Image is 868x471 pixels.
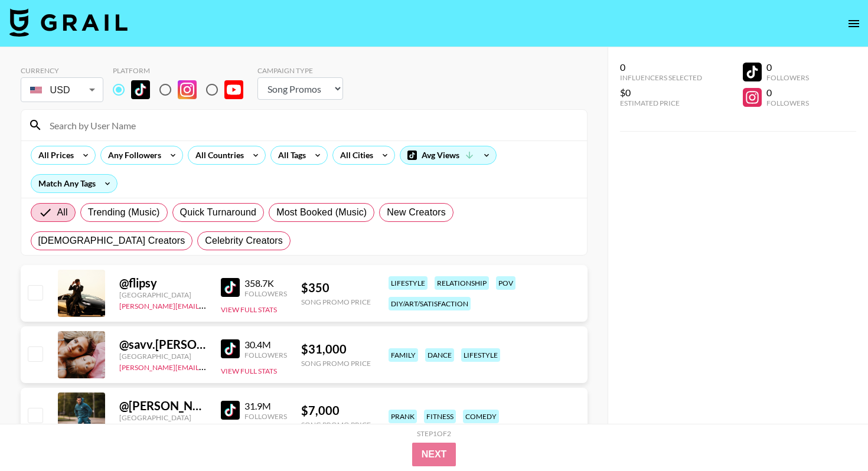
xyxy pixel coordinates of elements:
[389,410,417,423] div: prank
[417,429,451,438] div: Step 1 of 2
[113,66,253,75] div: Platform
[221,401,240,420] img: TikTok
[301,420,371,429] div: Song Promo Price
[31,175,117,192] div: Match Any Tags
[276,205,367,220] span: Most Booked (Music)
[301,280,371,295] div: $ 350
[119,337,207,352] div: @ savv.[PERSON_NAME]
[31,146,76,164] div: All Prices
[766,73,809,82] div: Followers
[244,277,287,289] div: 358.7K
[842,12,866,35] button: open drawer
[131,80,150,99] img: TikTok
[620,61,702,73] div: 0
[244,412,287,421] div: Followers
[180,205,257,220] span: Quick Turnaround
[21,66,103,75] div: Currency
[205,234,283,248] span: Celebrity Creators
[766,87,809,99] div: 0
[119,398,207,413] div: @ [PERSON_NAME].[PERSON_NAME]
[389,297,471,310] div: diy/art/satisfaction
[435,276,489,290] div: relationship
[766,61,809,73] div: 0
[389,276,428,290] div: lifestyle
[101,146,164,164] div: Any Followers
[301,342,371,356] div: $ 31,000
[271,146,308,164] div: All Tags
[496,276,515,290] div: pov
[38,234,185,248] span: [DEMOGRAPHIC_DATA] Creators
[221,339,240,358] img: TikTok
[221,305,277,314] button: View Full Stats
[119,299,294,310] a: [PERSON_NAME][EMAIL_ADDRESS][DOMAIN_NAME]
[244,400,287,412] div: 31.9M
[43,116,580,135] input: Search by User Name
[400,146,496,164] div: Avg Views
[389,348,418,362] div: family
[301,403,371,418] div: $ 7,000
[178,80,197,99] img: Instagram
[244,351,287,359] div: Followers
[809,412,854,457] iframe: Drift Widget Chat Controller
[188,146,246,164] div: All Countries
[424,410,456,423] div: fitness
[119,413,207,422] div: [GEOGRAPHIC_DATA]
[221,367,277,375] button: View Full Stats
[88,205,160,220] span: Trending (Music)
[333,146,376,164] div: All Cities
[9,8,128,37] img: Grail Talent
[387,205,446,220] span: New Creators
[119,276,207,290] div: @ flipsy
[257,66,343,75] div: Campaign Type
[620,99,702,107] div: Estimated Price
[412,443,456,466] button: Next
[301,297,371,306] div: Song Promo Price
[119,352,207,361] div: [GEOGRAPHIC_DATA]
[119,290,207,299] div: [GEOGRAPHIC_DATA]
[224,80,243,99] img: YouTube
[301,359,371,368] div: Song Promo Price
[463,410,499,423] div: comedy
[425,348,454,362] div: dance
[620,87,702,99] div: $0
[244,339,287,351] div: 30.4M
[766,99,809,107] div: Followers
[461,348,500,362] div: lifestyle
[119,361,294,372] a: [PERSON_NAME][EMAIL_ADDRESS][DOMAIN_NAME]
[221,278,240,297] img: TikTok
[23,80,101,100] div: USD
[244,289,287,298] div: Followers
[57,205,68,220] span: All
[620,73,702,82] div: Influencers Selected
